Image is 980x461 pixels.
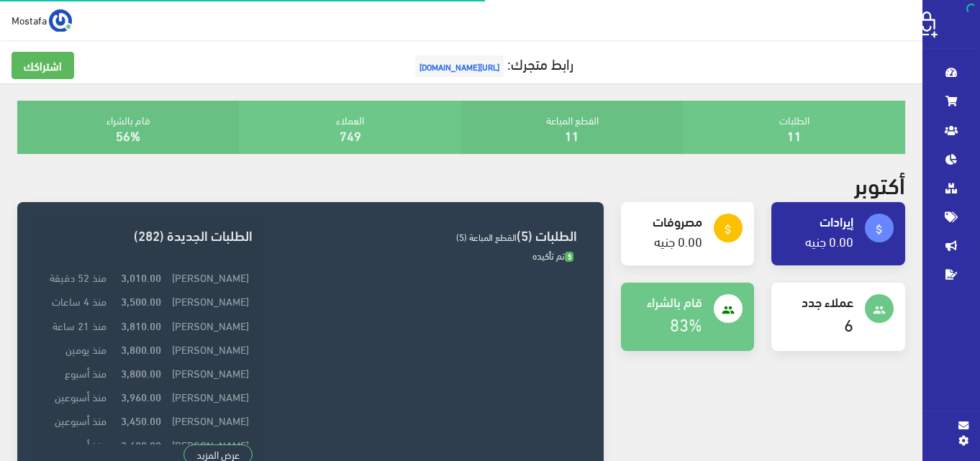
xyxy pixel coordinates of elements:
div: العملاء [239,101,460,154]
div: الطلبات [683,101,904,154]
span: 5 [565,252,574,263]
a: اشتراكك [12,52,74,79]
i: people [873,303,886,316]
strong: 3,450.00 [121,412,161,428]
a: 83% [670,308,702,339]
a: 6 [844,308,853,339]
span: القطع المباعة (5) [456,228,517,245]
a: 749 [340,123,361,147]
img: ... [49,9,72,32]
td: منذ 4 ساعات [43,289,109,313]
h3: الطلبات (5) [276,228,578,242]
a: 0.00 جنيه [805,229,853,252]
h2: أكتوبر [854,171,905,196]
h4: عملاء جدد [783,294,853,309]
h4: قام بالشراء [632,294,702,309]
td: [PERSON_NAME] [165,265,252,289]
td: [PERSON_NAME] [165,337,252,360]
strong: 3,800.00 [121,341,161,357]
td: منذ أسبوعين [43,408,109,432]
td: منذ أسبوعين [43,385,109,408]
a: 11 [565,123,579,147]
i: attach_money [722,223,735,236]
td: منذ يومين [43,337,109,360]
td: [PERSON_NAME] [165,289,252,313]
a: 0.00 جنيه [654,229,702,252]
i: people [722,303,735,316]
h3: الطلبات الجديدة (282) [43,228,253,242]
span: Mostafa [12,11,47,29]
strong: 3,960.00 [121,388,161,404]
a: رابط متجرك:[URL][DOMAIN_NAME] [412,50,573,76]
a: ... Mostafa [12,9,72,32]
td: منذ 21 ساعة [43,313,109,337]
strong: 3,800.00 [121,365,161,380]
div: القطع المباعة [461,101,683,154]
td: [PERSON_NAME] [165,408,252,432]
td: [PERSON_NAME] [165,313,252,337]
td: [PERSON_NAME] [165,361,252,385]
a: 56% [116,123,140,147]
h4: إيرادات [783,214,853,228]
strong: 3,810.00 [121,317,161,333]
span: [URL][DOMAIN_NAME] [415,55,504,77]
strong: 3,600.00 [121,437,161,452]
span: تم تأكيده [532,247,574,264]
td: [PERSON_NAME] [165,432,252,456]
i: attach_money [873,223,886,236]
strong: 3,500.00 [121,293,161,309]
td: منذ 52 دقيقة [43,265,109,289]
div: قام بالشراء [17,101,239,154]
a: 11 [787,123,802,147]
td: منذ أسبوعين [43,432,109,456]
h4: مصروفات [632,214,702,228]
td: [PERSON_NAME] [165,385,252,408]
td: منذ أسبوع [43,361,109,385]
strong: 3,010.00 [121,269,161,285]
